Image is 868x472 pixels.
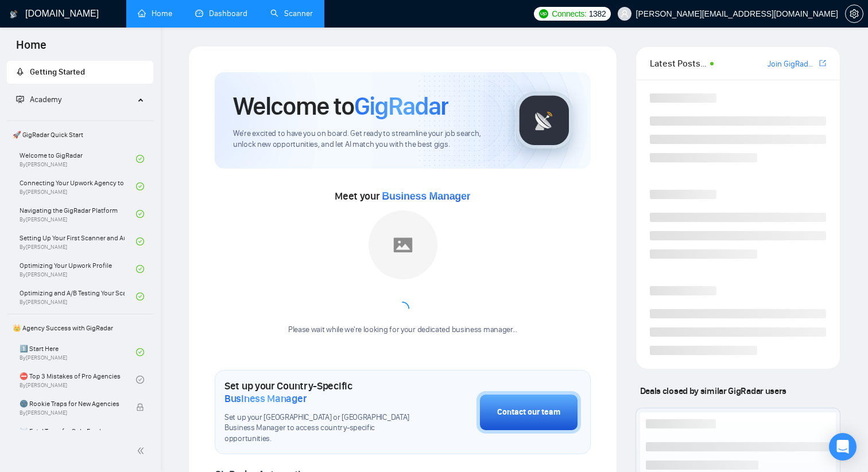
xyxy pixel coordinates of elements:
img: gigradar-logo.png [516,92,573,149]
h1: Welcome to [233,91,448,122]
a: Optimizing and A/B Testing Your Scanner for Better ResultsBy[PERSON_NAME] [20,284,136,309]
li: Getting Started [7,61,153,84]
span: lock [136,403,144,411]
button: Contact our team [476,391,581,434]
span: 🚀 GigRadar Quick Start [8,123,152,146]
a: searchScanner [270,9,313,18]
span: 1382 [589,7,606,20]
div: Please wait while we're looking for your dedicated business manager... [281,325,524,336]
span: export [819,58,826,68]
span: setting [846,9,863,18]
img: upwork-logo.png [539,9,548,18]
span: Meet your [335,190,470,202]
span: Set up your [GEOGRAPHIC_DATA] or [GEOGRAPHIC_DATA] Business Manager to access country-specific op... [224,412,419,445]
span: check-circle [136,376,144,384]
span: check-circle [136,182,144,190]
a: Join GigRadar Slack Community [768,58,817,71]
span: user [621,10,629,18]
span: Academy [30,95,61,104]
a: Navigating the GigRadar PlatformBy[PERSON_NAME] [20,201,136,227]
span: Getting Started [30,67,85,77]
span: Business Manager [224,392,307,405]
div: Open Intercom Messenger [829,433,857,461]
a: ⛔ Top 3 Mistakes of Pro AgenciesBy[PERSON_NAME] [20,367,136,392]
a: Welcome to GigRadarBy[PERSON_NAME] [20,146,136,171]
span: Latest Posts from the GigRadar Community [650,56,707,71]
span: Deals closed by similar GigRadar users [635,381,791,401]
a: Connecting Your Upwork Agency to GigRadarBy[PERSON_NAME] [20,174,136,199]
a: homeHome [138,9,172,18]
a: export [819,58,826,69]
a: Optimizing Your Upwork ProfileBy[PERSON_NAME] [20,256,136,282]
div: Contact our team [497,406,560,419]
a: setting [845,9,863,18]
span: check-circle [136,155,144,163]
span: Home [7,37,56,61]
span: By [PERSON_NAME] [20,409,125,416]
span: check-circle [136,237,144,245]
span: check-circle [136,348,144,356]
span: Academy [16,95,61,104]
h1: Set up your Country-Specific [224,380,419,405]
button: setting [845,5,863,23]
span: 👑 Agency Success with GigRadar [8,317,152,340]
span: rocket [16,68,24,76]
span: double-left [137,445,148,457]
span: Business Manager [382,190,470,202]
span: fund-projection-screen [16,95,24,103]
a: Setting Up Your First Scanner and Auto-BidderBy[PERSON_NAME] [20,229,136,254]
span: GigRadar [354,91,448,122]
span: check-circle [136,292,144,301]
span: loading [394,301,410,317]
span: check-circle [136,265,144,273]
img: logo [10,5,18,24]
span: ☠️ Fatal Traps for Solo Freelancers [20,426,125,437]
a: 1️⃣ Start HereBy[PERSON_NAME] [20,340,136,365]
a: dashboardDashboard [195,9,247,18]
span: check-circle [136,210,144,218]
span: We're excited to have you on board. Get ready to streamline your job search, unlock new opportuni... [233,128,497,150]
span: Connects: [552,7,586,20]
img: placeholder.png [369,210,437,279]
span: 🌚 Rookie Traps for New Agencies [20,398,125,409]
